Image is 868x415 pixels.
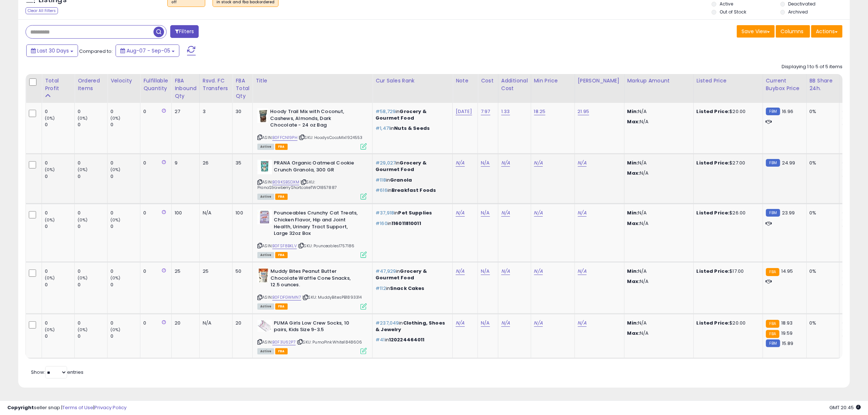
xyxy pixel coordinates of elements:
button: Aug-07 - Sep-05 [116,44,179,57]
a: N/A [456,268,464,275]
div: 0% [810,160,834,166]
span: Snack Cakes [390,285,425,292]
div: 25 [175,268,194,275]
a: B0F31J62P7 [272,339,296,345]
div: 0 [78,268,107,275]
span: | SKU: MuddyBitesPB1893314 [302,294,362,300]
div: 0 [110,223,140,230]
div: seller snap | | [7,404,126,411]
div: 0 [78,121,107,128]
small: (0%) [842,167,853,172]
div: 0 [45,268,74,275]
p: N/A [627,220,688,227]
p: in [375,320,447,333]
div: 0 [45,333,74,340]
a: N/A [501,319,510,327]
strong: Min: [627,209,638,216]
div: 100 [236,210,247,216]
div: Current Buybox Price [766,77,803,92]
span: #1,471 [375,125,390,132]
p: N/A [627,160,688,166]
p: in [375,285,447,292]
small: FBM [766,209,780,217]
div: ASIN: [257,108,367,149]
p: in [375,268,447,281]
a: 18.25 [534,108,546,115]
div: 0% [810,320,834,326]
p: N/A [627,108,688,115]
div: Additional Cost [501,77,528,92]
div: Title [256,77,369,85]
p: in [375,220,447,227]
img: 41lD3UZSV2L._SL40_.jpg [257,108,268,123]
div: 0 [78,108,107,115]
strong: Max: [627,170,640,177]
p: N/A [627,268,688,275]
strong: Max: [627,278,640,285]
div: 20 [175,320,194,326]
div: 27 [175,108,194,115]
div: 0 [45,282,74,288]
span: 120224464011 [389,336,425,343]
div: 0 [143,210,166,216]
div: 0 [110,108,140,115]
a: B0FSF8BKLV [272,243,297,249]
span: Pet Supplies [398,209,432,216]
span: FBA [275,348,288,354]
a: B09KSBSDXM [272,179,299,185]
b: Listed Price: [697,108,730,115]
span: #47,929 [375,268,396,275]
a: 21.95 [578,108,589,115]
div: ASIN: [257,210,367,257]
div: ASIN: [257,268,367,309]
a: B0FDFGWMN7 [272,294,301,300]
small: (0%) [45,217,55,223]
a: N/A [481,319,490,327]
a: N/A [534,159,543,167]
span: All listings currently available for purchase on Amazon [257,194,274,200]
a: B0FFCN19PH [272,135,297,141]
div: 0 [78,282,107,288]
b: PRANA Organic Oatmeal Cookie Crunch Granola, 300 GR [274,160,362,175]
div: FBA Total Qty [236,77,249,100]
p: in [375,108,447,121]
div: 3 [203,108,227,115]
span: 2025-10-6 20:45 GMT [829,404,861,411]
span: Last 30 Days [37,47,69,54]
a: Terms of Use [62,404,93,411]
a: N/A [481,159,490,167]
label: Archived [789,9,808,15]
div: $20.00 [697,108,757,115]
span: #616 [375,187,388,194]
p: N/A [627,278,688,285]
div: 0 [45,223,74,230]
a: N/A [501,268,510,275]
small: (0%) [45,167,55,172]
small: FBA [766,320,779,328]
small: (0%) [110,167,121,172]
div: 0 [78,333,107,340]
small: FBA [766,330,779,338]
b: Muddy Bites Peanut Butter Chocolate Waffle Cone Snacks, 12.5 ounces. [270,268,359,290]
div: ASIN: [257,160,367,199]
span: | SKU: HoodysCocoMix1924553 [299,135,363,140]
span: Compared to: [79,48,113,55]
div: Ordered Items [78,77,104,92]
div: Listed Price [697,77,760,85]
label: Active [720,1,733,7]
div: N/A [203,210,227,216]
div: $17.00 [697,268,757,275]
small: (0%) [45,115,55,121]
span: Breakfast Foods [392,187,436,194]
span: 18.93 [781,319,793,326]
div: Total Profit [45,77,71,92]
div: 0 [45,108,74,115]
span: Columns [781,28,803,35]
div: 0 [45,160,74,166]
div: $27.00 [697,160,757,166]
div: 0 [45,173,74,180]
span: Clothing, Shoes & Jewelry [375,319,445,333]
span: Granola [390,177,412,183]
small: (0%) [45,275,55,281]
span: #58,729 [375,108,396,115]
